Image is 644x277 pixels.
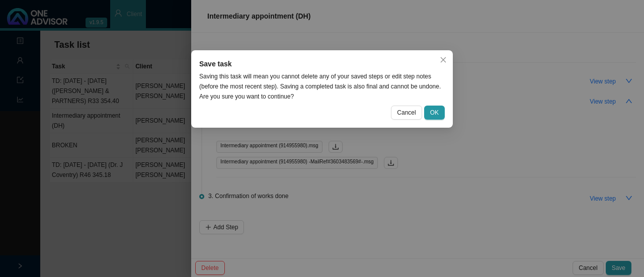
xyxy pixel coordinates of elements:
span: Cancel [397,108,416,118]
div: Saving this task will mean you cannot delete any of your saved steps or edit step notes (before t... [199,71,445,102]
button: Cancel [391,106,422,120]
button: Close [436,53,450,67]
span: close [440,56,447,63]
span: OK [430,108,439,118]
div: Save task [199,58,445,69]
button: OK [424,106,445,120]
